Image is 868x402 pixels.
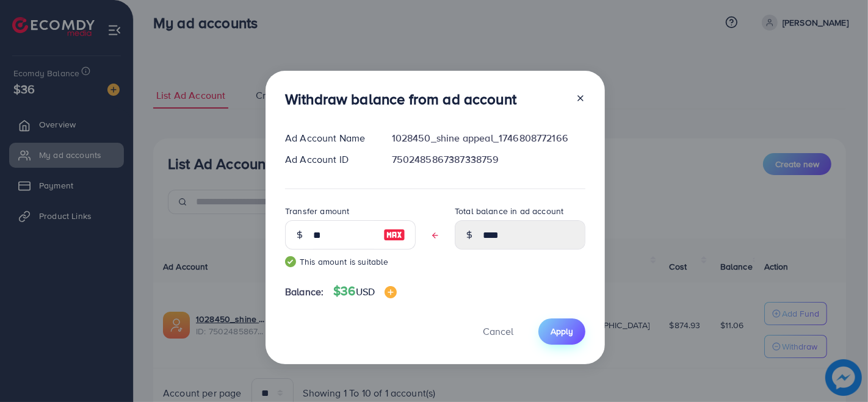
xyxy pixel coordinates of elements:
[275,131,382,145] div: Ad Account Name
[382,131,595,145] div: 1028450_shine appeal_1746808772166
[285,90,516,108] h3: Withdraw balance from ad account
[383,228,405,242] img: image
[385,286,397,298] img: image
[382,153,595,167] div: 7502485867387338759
[455,205,563,217] label: Total balance in ad account
[285,285,324,299] span: Balance:
[285,256,416,268] small: This amount is suitable
[285,205,349,217] label: Transfer amount
[551,325,573,337] span: Apply
[333,284,397,299] h4: $36
[275,153,382,167] div: Ad Account ID
[483,325,513,338] span: Cancel
[538,318,585,345] button: Apply
[468,318,529,345] button: Cancel
[356,285,375,298] span: USD
[285,256,296,267] img: guide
